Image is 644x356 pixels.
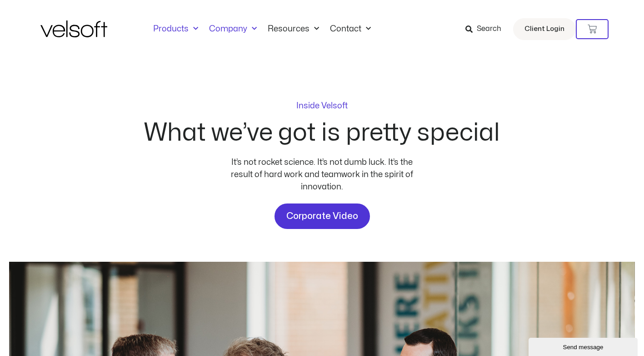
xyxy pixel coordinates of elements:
[529,336,639,356] iframe: chat widget
[477,23,501,35] span: Search
[324,24,376,34] a: ContactMenu Toggle
[296,102,348,110] p: Inside Velsoft
[148,24,204,34] a: ProductsMenu Toggle
[148,24,376,34] nav: Menu
[275,203,370,229] a: Corporate Video
[144,121,500,145] h2: What we’ve got is pretty special
[40,20,107,37] img: Velsoft Training Materials
[262,24,324,34] a: ResourcesMenu Toggle
[513,18,576,40] a: Client Login
[204,24,262,34] a: CompanyMenu Toggle
[286,209,358,224] span: Corporate Video
[227,156,418,193] div: It’s not rocket science. It’s not dumb luck. It’s the result of hard work and teamwork in the spi...
[524,23,564,35] span: Client Login
[465,21,508,37] a: Search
